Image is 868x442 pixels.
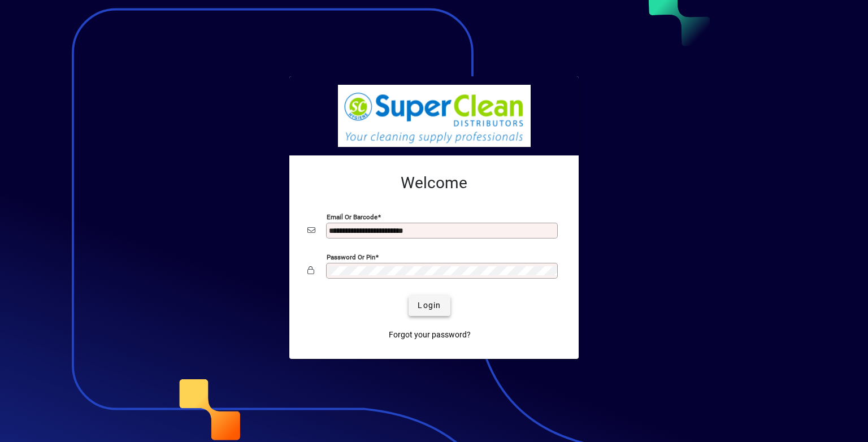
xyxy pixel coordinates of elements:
[307,174,561,193] h2: Welcome
[327,213,377,220] mat-label: Email or Barcode
[327,253,375,261] mat-label: Password or Pin
[418,300,441,311] span: Login
[409,296,450,316] button: Login
[384,325,475,345] a: Forgot your password?
[389,329,471,341] span: Forgot your password?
